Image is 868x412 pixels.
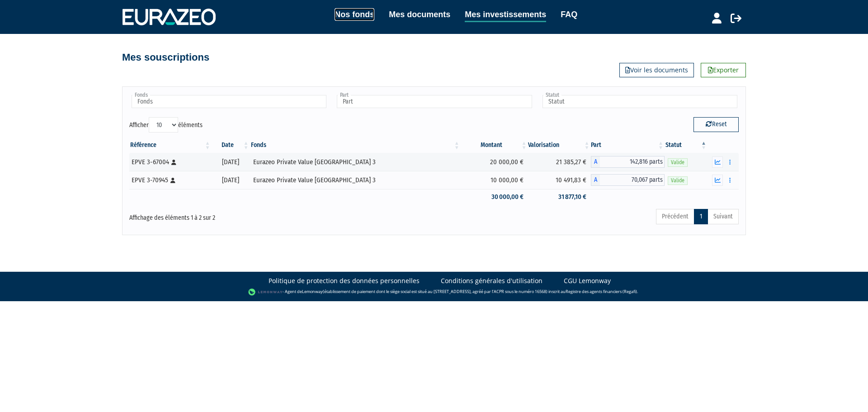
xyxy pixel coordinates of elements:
[591,137,665,153] th: Part: activer pour trier la colonne par ordre croissant
[129,137,212,153] th: Référence : activer pour trier la colonne par ordre croissant
[656,209,694,224] a: Précédent
[619,63,694,77] a: Voir les documents
[461,153,528,171] td: 20 000,00 €
[528,171,591,189] td: 10 491,83 €
[528,153,591,171] td: 21 385,27 €
[461,171,528,189] td: 10 000,00 €
[129,117,203,133] label: Afficher éléments
[591,156,600,168] span: A
[461,137,528,153] th: Montant: activer pour trier la colonne par ordre croissant
[600,156,665,168] span: 142,816 parts
[693,117,739,132] button: Reset
[600,174,665,186] span: 70,067 parts
[561,8,577,21] a: FAQ
[171,160,176,165] i: [Français] Personne physique
[212,137,250,153] th: Date: activer pour trier la colonne par ordre croissant
[528,137,591,153] th: Valorisation: activer pour trier la colonne par ordre croissant
[389,8,450,21] a: Mes documents
[215,175,247,185] div: [DATE]
[335,8,374,21] a: Nos fonds
[253,175,458,185] div: Eurazeo Private Value [GEOGRAPHIC_DATA] 3
[302,289,323,294] a: Lemonway
[694,209,708,224] a: 1
[566,289,637,294] a: Registre des agents financiers (Regafi)
[528,189,591,205] td: 31 877,10 €
[129,208,375,223] div: Affichage des éléments 1 à 2 sur 2
[132,157,208,167] div: EPVE 3-67004
[122,52,209,63] h4: Mes souscriptions
[701,63,746,77] a: Exporter
[250,137,461,153] th: Fonds: activer pour trier la colonne par ordre croissant
[170,178,175,183] i: [Français] Personne physique
[248,288,283,297] img: logo-lemonway.png
[215,157,247,167] div: [DATE]
[564,276,611,285] a: CGU Lemonway
[668,158,688,167] span: Valide
[9,288,859,297] div: - Agent de (établissement de paiement dont le siège social est situé au [STREET_ADDRESS], agréé p...
[665,137,708,153] th: Statut : activer pour trier la colonne par ordre d&eacute;croissant
[269,276,420,285] a: Politique de protection des données personnelles
[591,174,600,186] span: A
[668,176,688,185] span: Valide
[132,175,208,185] div: EPVE 3-70945
[465,8,546,22] a: Mes investissements
[149,117,178,133] select: Afficheréléments
[461,189,528,205] td: 30 000,00 €
[591,156,665,168] div: A - Eurazeo Private Value Europe 3
[591,174,665,186] div: A - Eurazeo Private Value Europe 3
[708,209,739,224] a: Suivant
[441,276,542,285] a: Conditions générales d'utilisation
[123,9,216,25] img: 1732889491-logotype_eurazeo_blanc_rvb.png
[253,157,458,167] div: Eurazeo Private Value [GEOGRAPHIC_DATA] 3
